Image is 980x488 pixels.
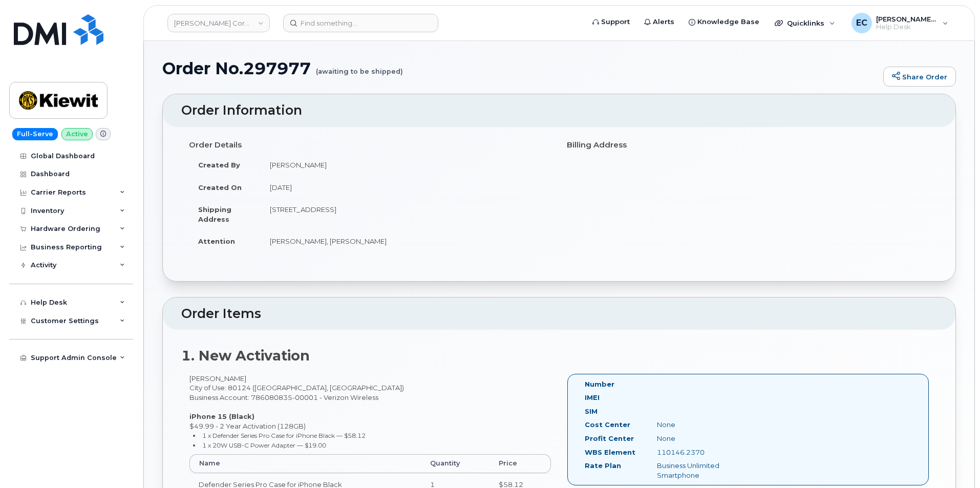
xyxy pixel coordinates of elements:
[489,454,551,473] th: Price
[567,141,929,150] h4: Billing Address
[162,59,878,77] h1: Order No.297977
[585,393,600,402] label: IMEI
[261,154,551,176] td: [PERSON_NAME]
[181,103,937,118] h2: Order Information
[198,237,235,245] strong: Attention
[261,198,551,230] td: [STREET_ADDRESS]
[198,205,231,223] strong: Shipping Address
[261,176,551,199] td: [DATE]
[649,448,751,457] div: 110146.2370
[202,441,326,449] small: 1 x 20W USB-C Power Adapter — $19.00
[202,432,366,439] small: 1 x Defender Series Pro Case for iPhone Black — $58.12
[585,434,634,443] label: Profit Center
[189,141,551,150] h4: Order Details
[649,461,751,480] div: Business Unlimited Smartphone
[649,434,751,443] div: None
[198,161,240,169] strong: Created By
[585,407,598,416] label: SIM
[316,59,403,75] small: (awaiting to be shipped)
[181,307,937,321] h2: Order Items
[585,448,635,457] label: WBS Element
[585,379,614,389] label: Number
[261,230,551,252] td: [PERSON_NAME], [PERSON_NAME]
[421,454,489,473] th: Quantity
[585,461,621,471] label: Rate Plan
[649,420,751,430] div: None
[198,183,242,192] strong: Created On
[189,412,254,420] strong: iPhone 15 (Black)
[189,454,421,473] th: Name
[585,420,630,430] label: Cost Center
[883,67,956,87] a: Share Order
[181,347,310,364] strong: 1. New Activation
